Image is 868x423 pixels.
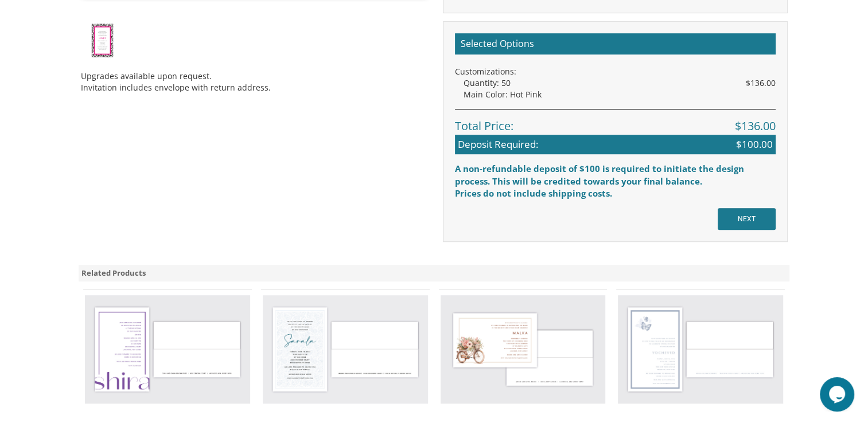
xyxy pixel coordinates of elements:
input: NEXT [718,208,776,230]
iframe: chat widget [820,377,857,412]
img: bat-style6-options.jpg [81,19,124,62]
div: Deposit Required: [455,135,776,154]
div: Total Price: [455,109,776,135]
span: $136.00 [735,118,776,135]
span: $100.00 [736,138,773,151]
div: Upgrades available upon request. Invitation includes envelope with return address. [81,62,426,93]
h2: Selected Options [455,33,776,55]
div: Customizations: [455,66,776,77]
div: A non-refundable deposit of $100 is required to initiate the design process. This will be credite... [455,163,776,187]
img: Bat Mitzvah Invitation Style 7 [441,295,606,404]
img: Bat Mitzvah Invitation Style 8 [618,295,783,404]
div: Main Color: Hot Pink [464,89,776,100]
span: $136.00 [746,77,776,89]
div: Prices do not include shipping costs. [455,187,776,199]
div: Quantity: 50 [464,77,776,89]
img: Bat Mitzvah Invitation Style 5 [263,295,428,404]
div: Related Products [79,265,790,281]
img: Bat Mitzvah Invitation Style 4 [85,295,250,404]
